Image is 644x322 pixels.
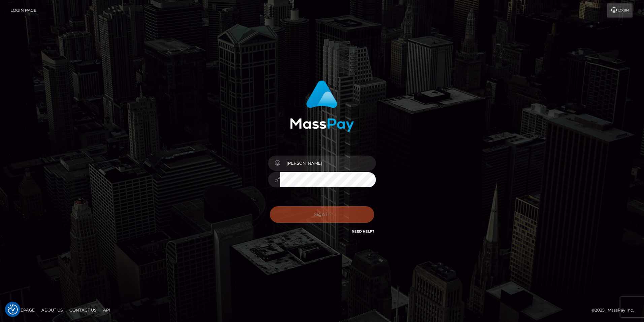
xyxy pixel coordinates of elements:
[280,156,376,171] input: Username...
[290,80,354,132] img: MassPay Login
[8,304,18,315] button: Consent Preferences
[67,305,99,315] a: Contact Us
[607,3,633,18] a: Login
[352,229,374,234] a: Need Help?
[10,3,36,18] a: Login Page
[7,305,37,315] a: Homepage
[100,305,113,315] a: API
[591,306,639,314] div: © 2025 , MassPay Inc.
[8,304,18,315] img: Revisit consent button
[39,305,65,315] a: About Us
